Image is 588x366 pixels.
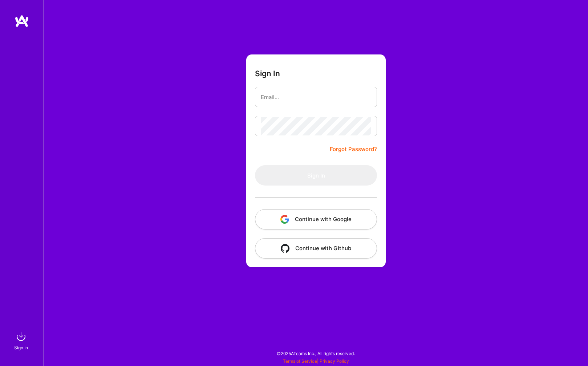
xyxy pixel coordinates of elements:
[283,358,317,364] a: Terms of Service
[280,215,289,224] img: icon
[255,209,377,229] button: Continue with Google
[320,358,349,364] a: Privacy Policy
[14,344,28,351] div: Sign In
[15,15,29,28] img: logo
[261,88,371,106] input: Email...
[283,358,349,364] span: |
[255,238,377,259] button: Continue with Github
[330,145,377,154] a: Forgot Password?
[15,329,28,351] a: sign inSign In
[14,329,28,344] img: sign in
[255,165,377,186] button: Sign In
[281,244,289,253] img: icon
[255,69,280,78] h3: Sign In
[44,344,588,362] div: © 2025 ATeams Inc., All rights reserved.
